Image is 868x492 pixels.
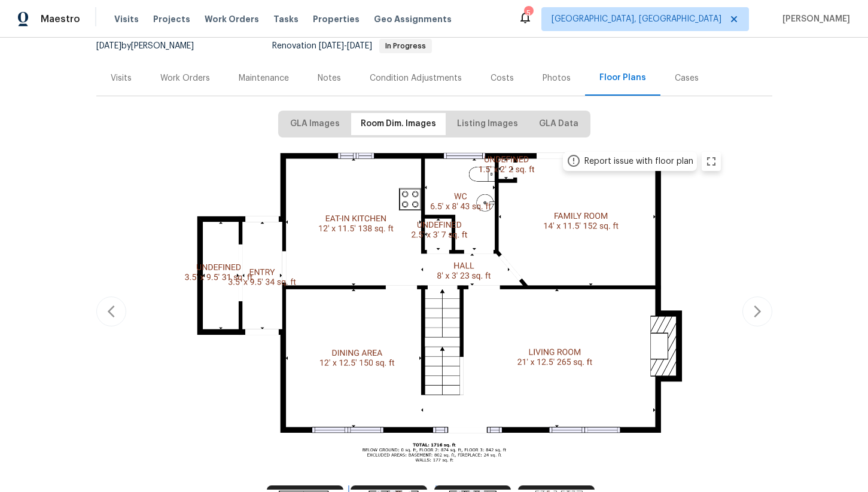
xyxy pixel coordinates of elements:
[114,13,139,25] span: Visits
[524,7,532,19] div: 5
[543,72,571,84] div: Photos
[272,42,432,50] span: Renovation
[96,42,121,50] span: [DATE]
[529,113,588,135] button: GLA Data
[141,145,728,475] img: floor plan rendering
[447,113,528,135] button: Listing Images
[351,113,446,135] button: Room Dim. Images
[374,13,452,25] span: Geo Assignments
[319,42,372,50] span: -
[778,13,850,25] span: [PERSON_NAME]
[318,72,341,84] div: Notes
[599,72,646,84] div: Floor Plans
[273,15,299,23] span: Tasks
[111,72,132,84] div: Visits
[380,42,431,50] span: In Progress
[361,117,436,132] span: Room Dim. Images
[370,72,462,84] div: Condition Adjustments
[457,117,518,132] span: Listing Images
[313,13,360,25] span: Properties
[347,42,372,50] span: [DATE]
[552,13,721,25] span: [GEOGRAPHIC_DATA], [GEOGRAPHIC_DATA]
[160,72,210,84] div: Work Orders
[153,13,190,25] span: Projects
[290,117,340,132] span: GLA Images
[702,152,721,171] button: zoom in
[491,72,514,84] div: Costs
[239,72,289,84] div: Maintenance
[281,113,349,135] button: GLA Images
[675,72,699,84] div: Cases
[41,13,80,25] span: Maestro
[539,117,578,132] span: GLA Data
[319,42,344,50] span: [DATE]
[584,155,693,167] div: Report issue with floor plan
[205,13,259,25] span: Work Orders
[96,39,208,53] div: by [PERSON_NAME]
